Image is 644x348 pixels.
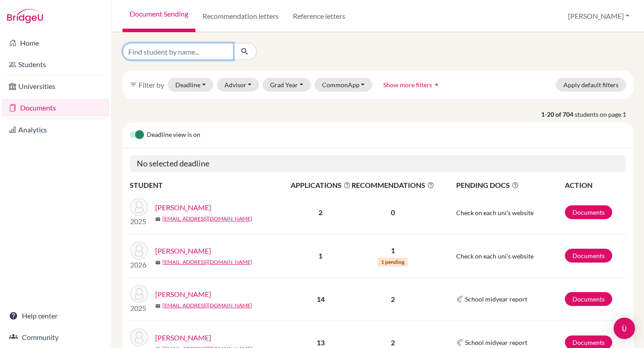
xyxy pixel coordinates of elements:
span: Check on each uni's website [456,209,534,216]
span: Show more filters [383,81,432,89]
span: RECOMMENDATIONS [352,180,434,191]
img: Kimmel, Ava [130,285,148,303]
span: PENDING DOCS [456,180,564,191]
a: Documents [565,205,612,219]
a: [EMAIL_ADDRESS][DOMAIN_NAME] [162,301,252,310]
span: School midyear report [465,294,527,304]
button: Deadline [168,78,213,92]
p: 2025 [130,303,148,314]
p: 2 [352,294,434,305]
input: Find student by name... [123,43,233,60]
span: Filter by [139,81,164,89]
p: 1 [352,245,434,256]
p: 0 [352,207,434,218]
img: Calian, Roxanne [130,328,148,346]
a: Students [2,55,110,73]
button: Grad Year [263,78,311,92]
a: [EMAIL_ADDRESS][DOMAIN_NAME] [162,215,252,223]
img: Bridge-U [7,9,43,23]
a: [PERSON_NAME] [155,289,211,300]
span: School midyear report [465,338,527,347]
th: STUDENT [130,179,290,191]
a: Analytics [2,121,110,139]
i: arrow_drop_up [432,80,441,89]
th: ACTION [564,179,626,191]
a: Home [2,34,110,52]
a: Universities [2,77,110,95]
p: 2 [352,337,434,348]
p: 2026 [130,259,148,270]
div: Open Intercom Messenger [614,318,635,339]
span: students on page 1 [575,110,633,119]
button: Apply default filters [556,78,626,92]
button: [PERSON_NAME] [564,8,633,25]
b: 1 [318,251,322,260]
a: Documents [2,99,110,117]
b: 14 [317,295,325,303]
b: 2 [318,208,322,216]
a: [EMAIL_ADDRESS][DOMAIN_NAME] [162,258,252,266]
span: 1 pending [377,258,408,267]
img: Common App logo [456,296,463,303]
button: CommonApp [314,78,373,92]
span: mail [155,260,161,265]
a: [PERSON_NAME] [155,202,211,213]
img: Leine, Michelle [130,198,148,216]
span: mail [155,303,161,309]
a: Documents [565,292,612,306]
a: Help center [2,307,110,325]
h5: No selected deadline [130,155,626,172]
img: Common App logo [456,339,463,346]
b: 13 [317,338,325,347]
a: [PERSON_NAME] [155,332,211,343]
span: Check on each uni's website [456,252,534,260]
a: [PERSON_NAME] [155,246,211,256]
button: Advisor [217,78,259,92]
button: Show more filtersarrow_drop_up [376,78,449,92]
a: Community [2,328,110,346]
strong: 1-20 of 704 [541,110,575,119]
p: 2025 [130,216,148,227]
span: mail [155,216,161,222]
i: filter_list [130,81,137,88]
span: Deadline view is on [147,130,200,140]
span: APPLICATIONS [291,180,351,191]
a: Documents [565,249,612,263]
img: Zaitman, Alon [130,242,148,259]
